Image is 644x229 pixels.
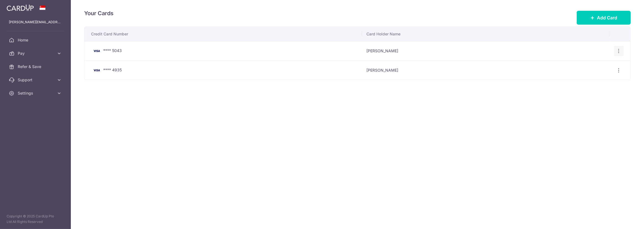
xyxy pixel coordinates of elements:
[18,51,54,56] span: Pay
[9,19,62,25] p: [PERSON_NAME][EMAIL_ADDRESS][DOMAIN_NAME]
[7,4,34,11] img: CardUp
[577,11,631,25] button: Add Card
[18,64,54,69] span: Refer & Save
[362,27,609,41] th: Card Holder Name
[84,27,362,41] th: Credit Card Number
[84,9,113,18] h4: Your Cards
[91,48,102,54] img: Bank Card
[18,37,54,43] span: Home
[91,67,102,74] img: Bank Card
[362,61,609,80] td: [PERSON_NAME]
[597,14,617,21] span: Add Card
[18,77,54,83] span: Support
[18,90,54,96] span: Settings
[362,41,609,61] td: [PERSON_NAME]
